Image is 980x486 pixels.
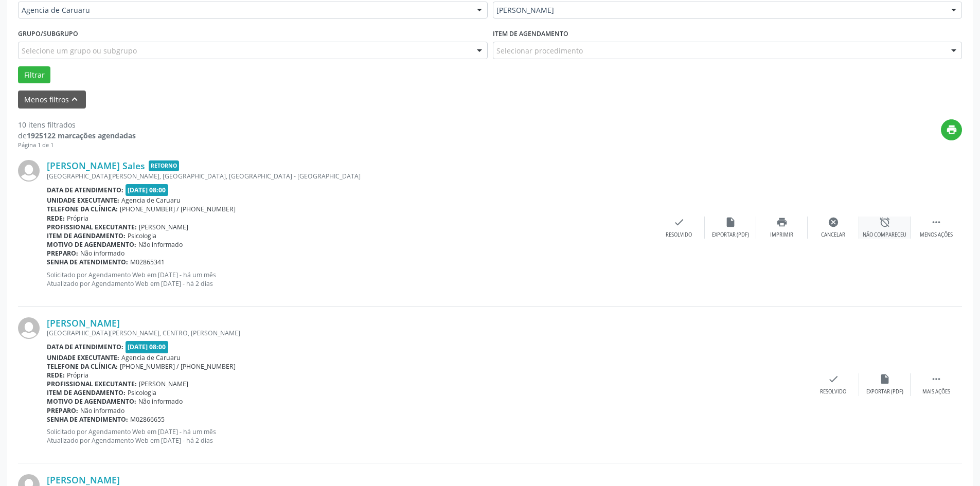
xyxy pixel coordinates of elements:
i: print [776,217,788,228]
span: M02866655 [130,415,165,424]
div: [GEOGRAPHIC_DATA][PERSON_NAME], CENTRO, [PERSON_NAME] [47,329,808,337]
label: Grupo/Subgrupo [18,26,78,42]
span: Não informado [80,406,124,415]
b: Item de agendamento: [47,231,126,240]
i: cancel [828,217,839,228]
b: Unidade executante: [47,196,119,205]
span: Não informado [80,249,124,258]
b: Unidade executante: [47,353,119,362]
i: keyboard_arrow_up [69,94,80,105]
b: Telefone da clínica: [47,205,118,213]
b: Item de agendamento: [47,388,126,397]
span: Psicologia [128,231,156,240]
i: alarm_off [879,217,890,228]
b: Senha de atendimento: [47,258,128,266]
a: [PERSON_NAME] Sales [47,160,145,171]
button: print [941,119,962,140]
img: img [18,160,40,182]
span: Selecionar procedimento [496,45,583,56]
b: Motivo de agendamento: [47,397,136,406]
div: Cancelar [821,231,845,239]
a: [PERSON_NAME] [47,317,120,329]
b: Senha de atendimento: [47,415,128,424]
i: print [946,124,957,135]
b: Preparo: [47,249,78,258]
span: Agencia de Caruaru [22,5,467,15]
button: Filtrar [18,66,50,84]
div: Imprimir [770,231,793,239]
span: [PERSON_NAME] [496,5,941,15]
span: [DATE] 08:00 [126,341,169,353]
b: Telefone da clínica: [47,362,118,371]
p: Solicitado por Agendamento Web em [DATE] - há um mês Atualizado por Agendamento Web em [DATE] - h... [47,427,808,445]
i: insert_drive_file [879,373,890,385]
b: Data de atendimento: [47,186,123,194]
strong: 1925122 marcações agendadas [27,131,136,140]
span: M02865341 [130,258,165,266]
span: [PHONE_NUMBER] / [PHONE_NUMBER] [120,362,236,371]
span: [PHONE_NUMBER] / [PHONE_NUMBER] [120,205,236,213]
b: Rede: [47,371,65,380]
span: Retorno [149,160,179,171]
span: [DATE] 08:00 [126,184,169,196]
div: Exportar (PDF) [712,231,749,239]
div: Mais ações [922,388,950,395]
i:  [931,217,942,228]
i: check [828,373,839,385]
span: Agencia de Caruaru [121,353,181,362]
b: Motivo de agendamento: [47,240,136,249]
i:  [931,373,942,385]
div: de [18,130,136,141]
span: Própria [67,371,88,380]
div: Página 1 de 1 [18,141,136,150]
b: Data de atendimento: [47,343,123,351]
label: Item de agendamento [493,26,568,42]
span: Não informado [138,240,183,249]
div: Resolvido [666,231,692,239]
span: [PERSON_NAME] [139,223,188,231]
a: [PERSON_NAME] [47,474,120,485]
div: Exportar (PDF) [866,388,903,395]
div: Menos ações [920,231,953,239]
button: Menos filtroskeyboard_arrow_up [18,91,86,109]
span: Selecione um grupo ou subgrupo [22,45,137,56]
div: Não compareceu [863,231,906,239]
b: Profissional executante: [47,223,137,231]
i: check [673,217,685,228]
span: Psicologia [128,388,156,397]
div: 10 itens filtrados [18,119,136,130]
img: img [18,317,40,339]
b: Rede: [47,214,65,223]
div: Resolvido [820,388,846,395]
span: Agencia de Caruaru [121,196,181,205]
i: insert_drive_file [725,217,736,228]
span: Própria [67,214,88,223]
b: Preparo: [47,406,78,415]
div: [GEOGRAPHIC_DATA][PERSON_NAME], [GEOGRAPHIC_DATA], [GEOGRAPHIC_DATA] - [GEOGRAPHIC_DATA] [47,172,653,181]
p: Solicitado por Agendamento Web em [DATE] - há um mês Atualizado por Agendamento Web em [DATE] - h... [47,271,653,288]
span: Não informado [138,397,183,406]
span: [PERSON_NAME] [139,380,188,388]
b: Profissional executante: [47,380,137,388]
